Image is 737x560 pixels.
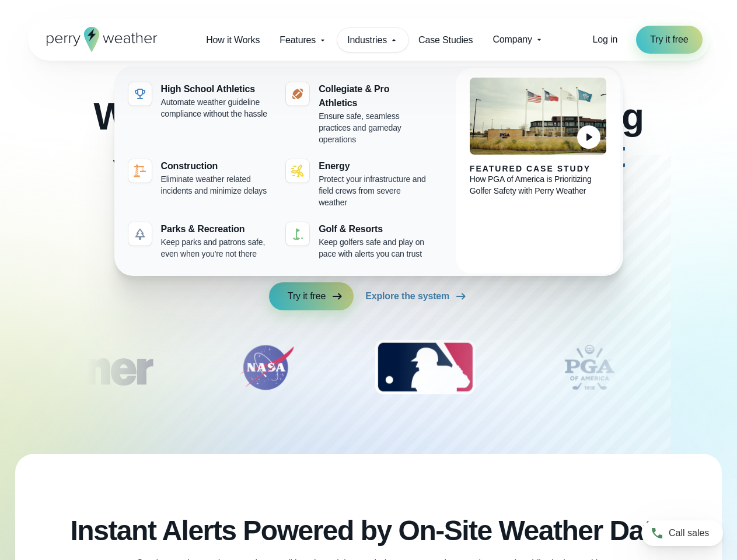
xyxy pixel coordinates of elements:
img: parks-icon-grey.svg [133,227,147,241]
img: construction perry weather [133,164,147,178]
div: Automate weather guideline compliance without the hassle [161,96,273,120]
img: NASA.svg [226,338,308,397]
div: 4 of 12 [543,338,636,397]
a: Log in [593,33,618,47]
span: Company [493,33,532,47]
div: Parks & Recreation [161,222,273,236]
img: Turner-Construction_1.svg [4,338,169,397]
span: Explore the system [365,289,449,303]
div: Golf & Resorts [319,222,430,236]
span: Log in [593,34,618,44]
a: High School Athletics Automate weather guideline compliance without the hassle [124,78,277,124]
div: slideshow [86,338,651,402]
span: Industries [347,33,387,47]
div: Keep golfers safe and play on pace with alerts you can trust [319,236,430,260]
span: Try it free [650,33,688,47]
img: PGA.svg [543,338,636,397]
a: Parks & Recreation Keep parks and patrons safe, even when you're not there [124,218,277,264]
div: Energy [319,159,430,173]
a: Explore the system [365,282,468,310]
div: Construction [161,159,273,173]
div: Protect your infrastructure and field crews from severe weather [319,173,430,208]
a: Try it free [269,282,354,310]
a: construction perry weather Construction Eliminate weather related incidents and minimize delays [124,155,277,201]
div: Featured Case Study [470,164,607,173]
span: Try it free [288,289,326,303]
div: High School Athletics [161,82,273,96]
span: Features [280,33,316,47]
a: Case Studies [408,28,483,52]
div: Collegiate & Pro Athletics [319,82,430,110]
img: golf-iconV2.svg [291,227,305,241]
a: Collegiate & Pro Athletics Ensure safe, seamless practices and gameday operations [281,78,435,150]
img: proathletics-icon@2x-1.svg [291,87,305,101]
div: 3 of 12 [364,338,487,397]
a: How it Works [196,28,270,52]
img: highschool-icon.svg [133,87,147,101]
span: Call sales [669,526,709,540]
a: PGA of America, Frisco Campus Featured Case Study How PGA of America is Prioritizing Golfer Safet... [456,68,621,274]
span: How it Works [206,33,260,47]
div: Ensure safe, seamless practices and gameday operations [319,110,430,145]
img: MLB.svg [364,338,487,397]
h2: Instant Alerts Powered by On-Site Weather Data [71,514,667,547]
div: 2 of 12 [226,338,308,397]
div: Eliminate weather related incidents and minimize delays [161,173,273,197]
div: Keep parks and patrons safe, even when you're not there [161,236,273,260]
span: Case Studies [418,33,473,47]
a: Try it free [636,26,702,54]
div: How PGA of America is Prioritizing Golfer Safety with Perry Weather [470,173,607,197]
div: 1 of 12 [4,338,169,397]
a: Call sales [641,520,723,546]
h2: Weather Monitoring and Alerting System [86,98,651,173]
img: PGA of America, Frisco Campus [470,78,607,155]
a: Golf & Resorts Keep golfers safe and play on pace with alerts you can trust [281,218,435,264]
a: Energy Protect your infrastructure and field crews from severe weather [281,155,435,213]
img: energy-icon@2x-1.svg [291,164,305,178]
